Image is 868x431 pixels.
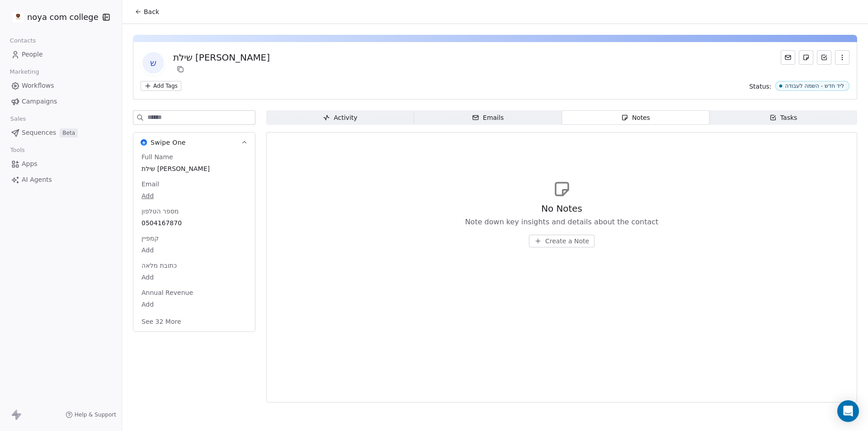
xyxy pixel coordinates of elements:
span: Status: [749,82,771,91]
span: Beta [60,128,78,137]
span: Apps [22,159,38,169]
button: Create a Note [529,235,594,247]
span: noya com college [27,11,99,23]
span: Note down key insights and details about the contact [465,217,659,227]
span: Tools [6,143,28,157]
span: Create a Note [545,237,589,246]
span: Add [142,273,247,282]
span: AI Agents [22,175,52,185]
span: מספר הטלפון [140,207,180,216]
span: Swipe One [151,138,186,147]
a: Apps [7,156,114,171]
span: Annual Revenue [140,288,195,297]
span: 0504167870 [142,218,247,227]
span: Sales [6,112,30,126]
a: Campaigns [7,94,114,109]
span: Sequences [22,128,56,137]
div: Open Intercom Messenger [837,400,859,422]
span: Campaigns [22,97,57,106]
button: Add Tags [141,81,181,91]
span: Add [142,300,247,309]
span: Add [142,191,247,200]
a: People [7,47,114,62]
span: Marketing [6,65,43,79]
a: SequencesBeta [7,125,114,140]
button: Swipe OneSwipe One [133,133,255,152]
img: Swipe One [141,139,147,146]
a: Workflows [7,78,114,93]
span: ש [142,52,164,74]
button: noya com college [11,9,96,25]
span: כתובת מלאה [140,261,179,270]
span: Workflows [22,81,54,90]
div: Emails [472,113,504,123]
span: No Notes [541,202,582,215]
div: Activity [323,113,357,123]
button: See 32 More [136,313,187,330]
span: שילת [PERSON_NAME] [142,164,247,173]
span: Help & Support [75,411,116,418]
div: Tasks [769,113,797,123]
button: Back [129,4,165,20]
div: Swipe OneSwipe One [133,152,255,332]
span: Add [142,246,247,255]
span: Contacts [6,34,40,47]
div: שילת [PERSON_NAME] [173,51,270,64]
span: People [22,50,43,59]
img: %C3%97%C2%9C%C3%97%C2%95%C3%97%C2%92%C3%97%C2%95%20%C3%97%C2%9E%C3%97%C2%9B%C3%97%C2%9C%C3%97%C2%... [13,12,24,23]
span: קמפיין [140,234,160,243]
a: Help & Support [66,411,116,418]
a: AI Agents [7,172,114,187]
span: Full Name [140,152,175,161]
div: ליד חדש - השמה לעבודה [785,83,844,89]
span: Back [144,7,159,16]
span: Email [140,180,161,189]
